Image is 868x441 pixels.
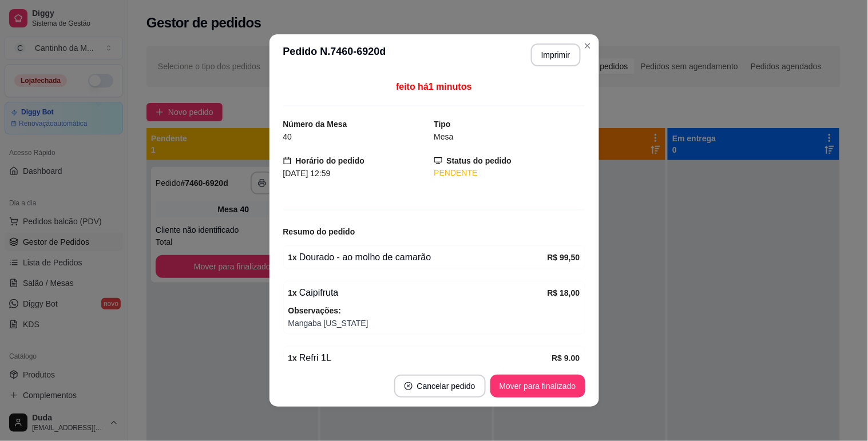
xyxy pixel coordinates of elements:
span: close-circle [405,382,413,390]
div: PENDENTE [434,167,585,179]
strong: 1 x [288,253,298,262]
strong: 1 x [288,288,298,297]
strong: 1 x [288,353,298,363]
strong: Resumo do pedido [283,227,355,236]
strong: R$ 9,00 [552,353,580,363]
div: Dourado - ao molho de camarão [288,251,548,264]
strong: Status do pedido [447,156,512,165]
strong: Observações: [288,306,342,315]
button: Close [578,37,597,55]
span: desktop [434,157,442,165]
span: Mangaba [US_STATE] [288,317,580,329]
span: [DATE] 12:59 [283,169,331,178]
button: Mover para finalizado [490,375,585,398]
strong: Número da Mesa [283,120,347,129]
strong: Horário do pedido [296,156,365,165]
span: Mesa [434,132,454,141]
h3: Pedido N. 7460-6920d [283,43,386,66]
strong: R$ 99,50 [548,253,580,262]
div: Caipifruta [288,286,548,300]
span: 40 [283,132,292,141]
span: feito há 1 minutos [396,82,471,92]
div: Refri 1L [288,351,552,365]
strong: R$ 18,00 [548,288,580,297]
button: close-circleCancelar pedido [394,375,486,398]
strong: Tipo [434,120,451,129]
button: Imprimir [531,43,581,66]
span: calendar [283,157,291,165]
